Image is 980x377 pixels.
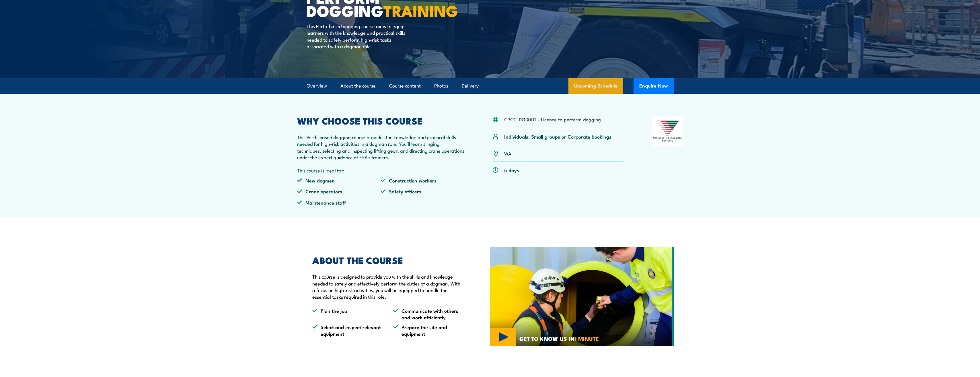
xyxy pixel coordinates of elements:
p: This Perth-based dogging course provides the knowledge and practical skills needed for high-risk ... [297,134,465,161]
a: WA [504,150,511,157]
p: 5 days [504,167,519,173]
li: Construction workers [381,177,464,184]
li: Maintenance staff [297,199,381,206]
li: Crane operators [297,188,381,195]
img: Nationally Recognised Training logo. [652,116,683,146]
li: Select and inspect relevant equipment [312,324,383,337]
button: Enquire Now [634,78,674,94]
h2: ABOUT THE COURSE [312,256,464,264]
strong: 1 MINUTE [575,334,599,343]
li: Plan the job [312,307,383,321]
li: Safety officers [381,188,464,195]
a: About the course [340,78,376,94]
li: New dogmen [297,177,381,184]
li: CPCCLDG3001 - Licence to perform dogging [504,116,601,123]
a: Course content [389,78,421,94]
h2: WHY CHOOSE THIS COURSE [297,116,465,125]
a: Photos [434,78,448,94]
p: This Perth-based dogging course aims to equip learners with the knowledge and practical skills ne... [307,23,411,50]
a: Upcoming Schedule [568,78,623,94]
a: Overview [307,78,327,94]
p: This course is designed to provide you with the skills and knowledge needed to safely and effecti... [312,273,464,300]
span: GET TO KNOW US IN [519,336,599,341]
a: Delivery [462,78,479,94]
p: This course is ideal for: [297,167,465,174]
li: Prepare the site and equipment [393,324,464,337]
li: Communicate with others and work efficiently [393,307,464,321]
p: Individuals, Small groups or Corporate bookings [504,133,611,140]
